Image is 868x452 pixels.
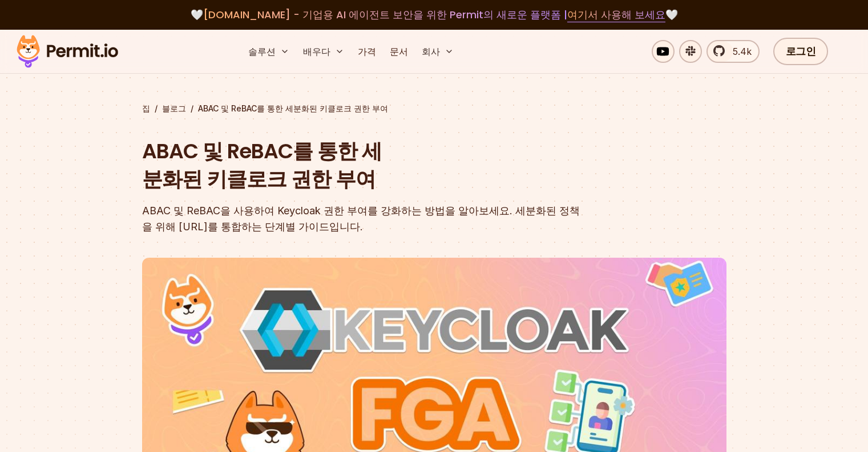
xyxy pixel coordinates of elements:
[567,7,665,22] font: 여기서 사용해 보세요
[786,44,816,58] font: 로그인
[390,46,408,57] font: 문서
[303,46,330,57] font: 배우다
[385,40,413,63] a: 문서
[155,103,158,113] font: /
[191,103,193,113] font: /
[142,205,580,233] font: ABAC 및 ReBAC을 사용하여 Keycloak 권한 부여를 강화하는 방법을 알아보세요. 세분화된 정책을 위해 [URL]를 통합하는 단계별 가이드입니다.
[422,46,440,57] font: 회사
[358,46,376,57] font: 가격
[353,40,381,63] a: 가격
[162,103,186,113] font: 블로그
[567,7,665,22] a: 여기서 사용해 보세요
[417,40,458,63] button: 회사
[203,7,567,22] font: [DOMAIN_NAME] - 기업용 AI 에이전트 보안을 위한 Permit의 새로운 플랫폼 |
[733,46,752,57] font: 5.4k
[191,7,203,22] font: 🤍
[11,32,123,71] img: 허가 로고
[142,137,382,194] font: ABAC 및 ReBAC를 통한 세분화된 키클로크 권한 부여
[773,38,829,65] a: 로그인
[665,7,678,22] font: 🤍
[248,46,276,57] font: 솔루션
[298,40,349,63] button: 배우다
[706,40,760,63] a: 5.4k
[142,103,150,114] a: 집
[244,40,294,63] button: 솔루션
[142,103,150,113] font: 집
[162,103,186,114] a: 블로그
